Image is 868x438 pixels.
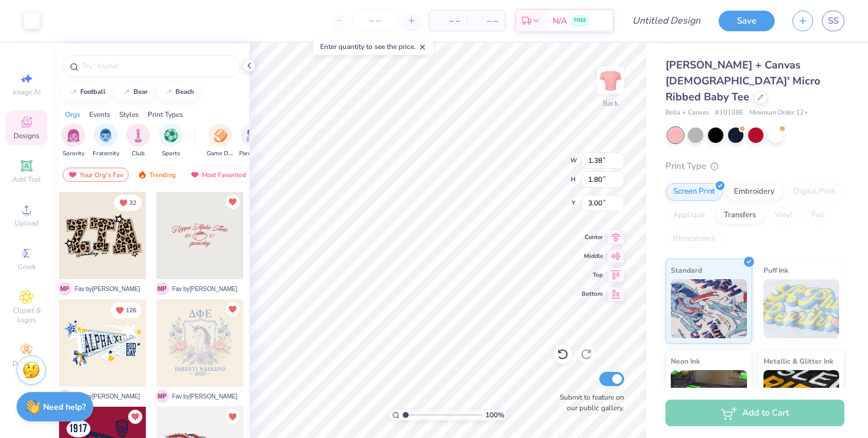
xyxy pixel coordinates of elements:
[63,149,84,158] span: Sorority
[133,89,148,95] div: bear
[485,410,504,420] span: 100 %
[132,168,181,182] div: Trending
[122,89,131,96] img: trend_line.gif
[582,271,603,279] span: Top
[13,87,41,97] span: Image AI
[665,207,713,224] div: Applique
[12,359,41,368] span: Decorate
[767,207,800,224] div: Vinyl
[763,264,788,276] span: Puff Ink
[239,123,266,158] button: filter button
[582,252,603,260] span: Middle
[156,282,169,295] span: M P
[574,17,586,25] span: FREE
[749,108,808,118] span: Minimum Order: 12 +
[553,15,567,27] span: N/A
[99,129,112,142] img: Fraternity Image
[436,15,460,27] span: – –
[665,230,723,248] div: Rhinestones
[726,183,782,201] div: Embroidery
[164,129,178,142] img: Sports Image
[58,282,71,295] span: M P
[671,264,702,276] span: Standard
[75,392,140,401] span: Fav by [PERSON_NAME]
[162,149,180,158] span: Sports
[715,108,743,118] span: # 1010BE
[786,183,843,201] div: Digital Print
[582,233,603,241] span: Center
[68,89,78,96] img: trend_line.gif
[93,123,119,158] div: filter for Fraternity
[214,129,227,142] img: Game Day Image
[62,83,111,101] button: football
[207,123,234,158] button: filter button
[763,355,833,367] span: Metallic & Glitter Ink
[67,129,80,142] img: Sorority Image
[172,285,237,293] span: Fav by [PERSON_NAME]
[828,14,838,28] span: SS
[314,38,433,55] div: Enter quantity to see the price.
[18,262,36,272] span: Greek
[190,171,200,179] img: most_fav.gif
[719,11,775,31] button: Save
[6,306,47,325] span: Clipart & logos
[58,390,71,403] span: M P
[716,207,763,224] div: Transfers
[582,290,603,298] span: Bottom
[61,123,85,158] button: filter button
[623,9,710,32] input: Untitled Design
[665,183,723,201] div: Screen Print
[665,159,844,173] div: Print Type
[93,149,119,158] span: Fraternity
[671,279,747,338] img: Standard
[157,83,200,101] button: beach
[68,171,77,179] img: most_fav.gif
[763,279,840,338] img: Puff Ink
[175,89,194,95] div: beach
[804,207,831,224] div: Foil
[126,123,150,158] div: filter for Club
[207,123,234,158] div: filter for Game Day
[15,218,38,228] span: Upload
[352,10,398,31] input: – –
[822,11,844,31] a: SS
[43,401,86,413] strong: Need help?
[12,175,41,184] span: Add Text
[665,108,709,118] span: Bella + Canvas
[164,89,173,96] img: trend_line.gif
[115,83,153,101] button: bear
[159,123,182,158] button: filter button
[61,123,85,158] div: filter for Sorority
[185,168,252,182] div: Most Favorited
[239,149,266,158] span: Parent's Weekend
[207,149,234,158] span: Game Day
[763,370,840,429] img: Metallic & Glitter Ink
[599,68,622,92] img: Back
[671,370,747,429] img: Neon Ink
[553,392,624,413] label: Submit to feature on our public gallery.
[81,60,233,72] input: Try "Alpha"
[239,123,266,158] div: filter for Parent's Weekend
[665,58,820,104] span: [PERSON_NAME] + Canvas [DEMOGRAPHIC_DATA]' Micro Ribbed Baby Tee
[132,129,145,142] img: Club Image
[93,123,119,158] button: filter button
[119,109,139,120] div: Styles
[14,131,40,140] span: Designs
[126,123,150,158] button: filter button
[80,89,106,95] div: football
[138,171,147,179] img: trending.gif
[474,15,498,27] span: – –
[65,109,80,120] div: Orgs
[63,168,129,182] div: Your Org's Fav
[89,109,110,120] div: Events
[671,355,700,367] span: Neon Ink
[246,129,260,142] img: Parent's Weekend Image
[603,98,618,109] div: Back
[159,123,182,158] div: filter for Sports
[148,109,183,120] div: Print Types
[132,149,145,158] span: Club
[172,392,237,401] span: Fav by [PERSON_NAME]
[156,390,169,403] span: M P
[75,285,140,293] span: Fav by [PERSON_NAME]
